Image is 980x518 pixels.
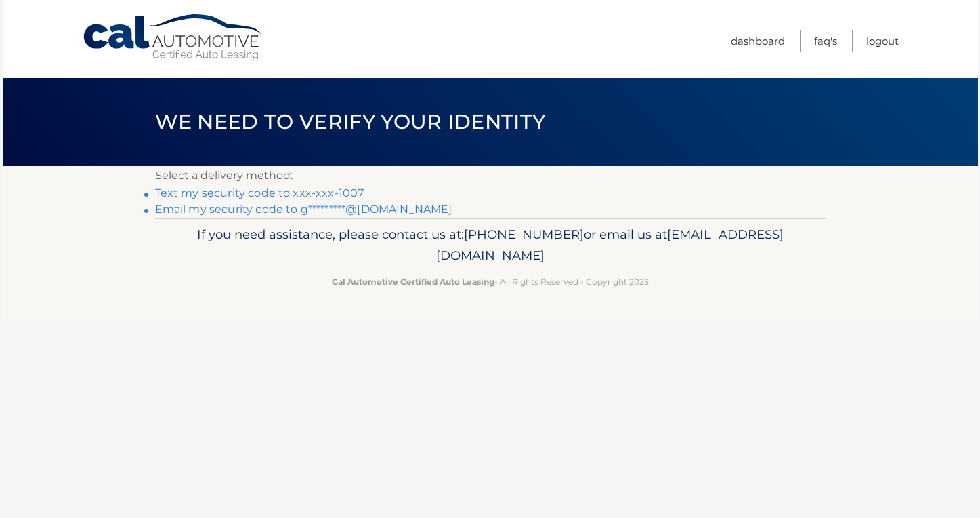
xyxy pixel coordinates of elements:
p: If you need assistance, please contact us at: or email us at [164,224,817,267]
p: Select a delivery method: [155,166,826,185]
a: Text my security code to xxx-xxx-1007 [155,186,364,199]
a: Email my security code to g*********@[DOMAIN_NAME] [155,203,452,216]
a: Dashboard [731,30,785,52]
span: We need to verify your identity [155,109,546,134]
a: FAQ's [814,30,837,52]
span: [PHONE_NUMBER] [464,226,584,242]
a: Logout [866,30,899,52]
p: - All Rights Reserved - Copyright 2025 [164,275,817,289]
a: Cal Automotive [82,14,265,62]
strong: Cal Automotive Certified Auto Leasing [332,277,494,287]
